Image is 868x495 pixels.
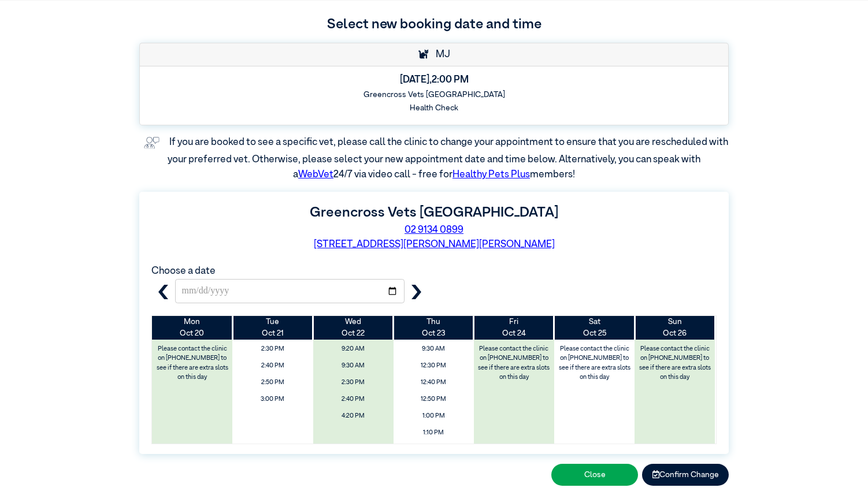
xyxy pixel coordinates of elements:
span: MJ [430,50,450,59]
span: 1:20 PM [397,442,470,457]
label: If you are booked to see a specific vet, please call the clinic to change your appointment to ens... [168,137,730,179]
a: 02 9134 0899 [405,225,463,235]
img: vet [140,133,164,152]
span: 2:30 PM [236,342,309,356]
span: 4:20 PM [316,409,390,423]
label: Please contact the clinic on [PHONE_NUMBER] to see if there are extra slots on this day [555,342,634,385]
h3: Select new booking date and time [139,14,729,35]
th: Oct 24 [474,316,554,340]
h6: Greencross Vets [GEOGRAPHIC_DATA] [148,90,721,99]
a: [STREET_ADDRESS][PERSON_NAME][PERSON_NAME] [314,240,555,250]
th: Oct 21 [232,316,313,340]
th: Oct 23 [394,316,474,340]
span: 2:40 PM [236,359,309,373]
span: 12:50 PM [397,392,470,407]
span: 12:40 PM [397,375,470,390]
span: 1:10 PM [397,426,470,440]
th: Oct 26 [635,316,715,340]
a: Healthy Pets Plus [452,170,530,180]
label: Choose a date [151,266,216,276]
h6: Health Check [148,103,721,113]
h5: [DATE] , 2:00 PM [148,75,721,86]
span: 1:00 PM [397,409,470,423]
a: WebVet [298,170,333,180]
label: Please contact the clinic on [PHONE_NUMBER] to see if there are extra slots on this day [153,342,232,385]
th: Oct 22 [313,316,394,340]
button: Close [551,464,638,485]
span: 2:40 PM [316,392,390,407]
span: 3:00 PM [236,392,309,407]
button: Confirm Change [642,464,729,485]
label: Please contact the clinic on [PHONE_NUMBER] to see if there are extra slots on this day [636,342,714,385]
label: Please contact the clinic on [PHONE_NUMBER] to see if there are extra slots on this day [475,342,554,385]
span: 9:30 AM [397,342,470,356]
span: 9:30 AM [316,359,390,373]
th: Oct 20 [152,316,232,340]
th: Oct 25 [554,316,635,340]
label: Greencross Vets [GEOGRAPHIC_DATA] [310,206,558,219]
span: 12:30 PM [397,359,470,373]
span: 2:30 PM [316,375,390,390]
span: 2:50 PM [236,375,309,390]
span: 9:20 AM [316,342,390,356]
